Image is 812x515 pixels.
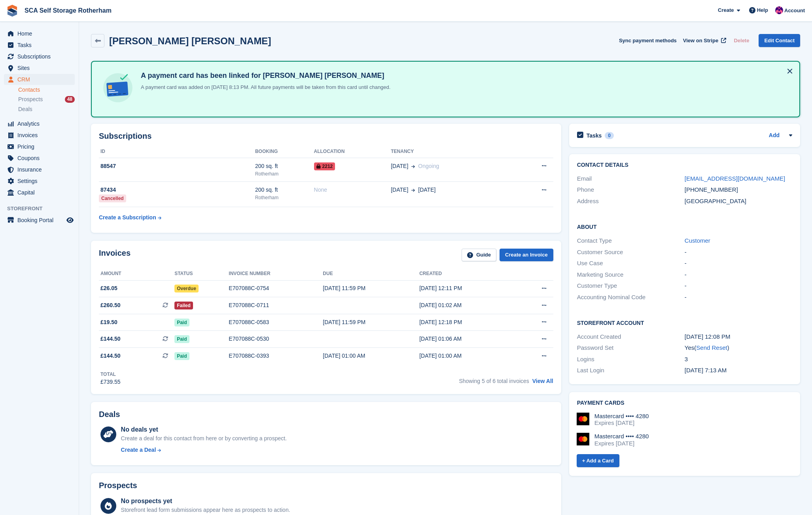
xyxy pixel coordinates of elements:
[109,36,271,46] h2: [PERSON_NAME] [PERSON_NAME]
[121,496,290,506] div: No prospects yet
[731,34,752,47] button: Delete
[229,318,323,326] div: E707088C-0583
[577,223,792,230] h2: About
[680,34,728,47] a: View on Stripe
[18,95,75,104] a: Prospects 48
[255,170,314,177] div: Rotherham
[138,71,390,80] h4: A payment card has been linked for [PERSON_NAME] [PERSON_NAME]
[4,118,75,129] a: menu
[18,86,75,94] a: Contacts
[121,446,156,454] div: Create a Deal
[121,506,290,514] div: Storefront lead form submissions appear here as prospects to action.
[391,186,408,194] span: [DATE]
[17,153,65,164] span: Coupons
[99,481,137,490] h2: Prospects
[4,51,75,62] a: menu
[685,185,792,194] div: [PHONE_NUMBER]
[323,352,419,360] div: [DATE] 01:00 AM
[174,335,189,343] span: Paid
[229,335,323,343] div: E707088C-0530
[4,62,75,74] a: menu
[4,130,75,141] a: menu
[685,281,792,291] div: -
[17,62,65,74] span: Sites
[577,162,792,168] h2: Contact Details
[4,153,75,164] a: menu
[255,186,314,194] div: 200 sq. ft
[100,318,117,326] span: £19.50
[229,352,323,360] div: E707088C-0393
[99,213,156,222] div: Create a Subscription
[255,162,314,170] div: 200 sq. ft
[100,378,121,386] div: £739.55
[18,106,32,113] span: Deals
[65,96,75,103] div: 48
[17,175,65,187] span: Settings
[577,248,685,257] div: Customer Source
[4,40,75,51] a: menu
[323,268,419,280] th: Due
[685,248,792,257] div: -
[174,302,193,309] span: Failed
[17,118,65,129] span: Analytics
[323,318,419,326] div: [DATE] 11:59 PM
[99,186,255,194] div: 87434
[100,284,117,292] span: £26.05
[121,425,287,434] div: No deals yet
[4,164,75,175] a: menu
[99,410,120,419] h2: Deals
[18,105,75,113] a: Deals
[694,344,729,351] span: ( )
[101,71,134,104] img: card-linked-ebf98d0992dc2aeb22e95c0e3c79077019eb2392cfd83c6a337811c24bc77127.svg
[17,28,65,39] span: Home
[174,268,229,280] th: Status
[696,344,727,351] a: Send Reset
[685,293,792,302] div: -
[229,268,323,280] th: Invoice number
[577,197,685,206] div: Address
[775,6,783,14] img: Sam Chapman
[685,259,792,268] div: -
[418,163,439,169] span: Ongoing
[18,96,43,103] span: Prospects
[4,74,75,85] a: menu
[577,433,589,445] img: Mastercard Logo
[391,162,408,170] span: [DATE]
[594,413,649,420] div: Mastercard •••• 4280
[100,301,121,309] span: £260.50
[7,205,79,213] span: Storefront
[17,141,65,152] span: Pricing
[759,34,800,47] a: Edit Contact
[685,355,792,364] div: 3
[685,367,727,374] time: 2025-07-05 06:13:32 UTC
[757,6,768,14] span: Help
[577,400,792,406] h2: Payment cards
[4,141,75,152] a: menu
[121,446,287,454] a: Create a Deal
[419,301,516,309] div: [DATE] 01:02 AM
[419,352,516,360] div: [DATE] 01:00 AM
[577,281,685,291] div: Customer Type
[577,343,685,353] div: Password Set
[462,249,496,262] a: Guide
[99,249,131,262] h2: Invoices
[314,145,391,158] th: Allocation
[619,34,677,47] button: Sync payment methods
[419,268,516,280] th: Created
[255,194,314,201] div: Rotherham
[718,6,734,14] span: Create
[685,270,792,279] div: -
[577,293,685,302] div: Accounting Nominal Code
[459,378,529,384] span: Showing 5 of 6 total invoices
[100,371,121,378] div: Total
[229,301,323,309] div: E707088C-0711
[314,186,391,194] div: None
[100,352,121,360] span: £144.50
[229,284,323,292] div: E707088C-0754
[100,335,121,343] span: £144.50
[323,284,419,292] div: [DATE] 11:59 PM
[577,174,685,183] div: Email
[577,332,685,341] div: Account Created
[577,236,685,245] div: Contact Type
[577,413,589,425] img: Mastercard Logo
